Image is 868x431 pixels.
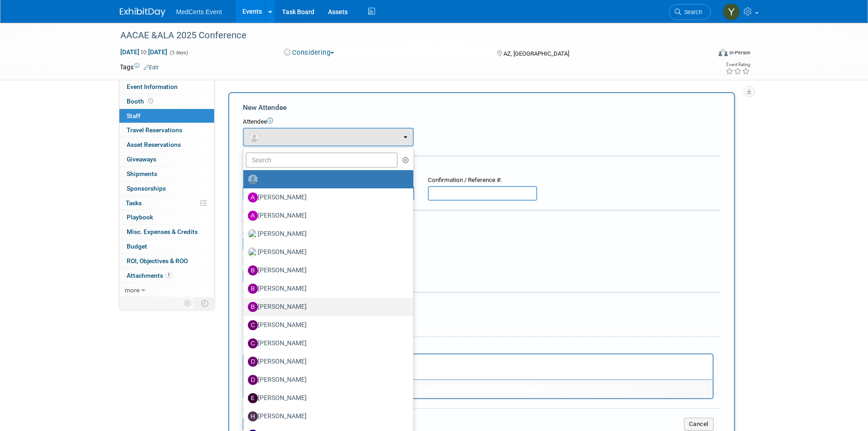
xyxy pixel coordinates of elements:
[146,98,155,104] span: Booth not reserved yet
[119,210,214,224] a: Playbook
[119,80,214,94] a: Event Information
[243,103,720,113] div: New Attendee
[248,192,258,203] img: A.jpg
[248,336,404,351] label: [PERSON_NAME]
[248,411,258,421] img: H.jpg
[119,109,214,123] a: Staff
[657,47,751,61] div: Event Format
[119,152,214,166] a: Giveaways
[119,283,214,297] a: more
[127,170,157,177] span: Shipments
[248,338,258,348] img: C.jpg
[669,4,711,20] a: Search
[248,281,404,296] label: [PERSON_NAME]
[243,218,720,226] div: Cost:
[127,112,140,119] span: Staff
[246,152,398,168] input: Search
[243,118,720,126] div: Attendee
[723,3,740,21] img: Yenexis Quintana
[725,62,750,67] div: Event Rating
[144,64,159,71] a: Edit
[248,284,258,294] img: B.jpg
[248,373,404,387] label: [PERSON_NAME]
[248,302,258,312] img: B.jpg
[176,8,222,16] span: MedCerts Event
[248,391,404,405] label: [PERSON_NAME]
[120,62,159,72] td: Tags
[119,138,214,152] a: Asset Reservations
[117,27,697,44] div: AACAE &ALA 2025 Conference
[248,354,404,369] label: [PERSON_NAME]
[248,357,258,367] img: D.jpg
[248,174,258,184] img: Unassigned-User-Icon.png
[248,211,258,221] img: A.jpg
[119,196,214,210] a: Tasks
[248,265,258,275] img: B.jpg
[243,162,720,171] div: Registration / Ticket Info (optional)
[248,245,404,260] label: [PERSON_NAME]
[248,300,404,314] label: [PERSON_NAME]
[119,269,214,283] a: Attachments1
[248,393,258,403] img: E.jpg
[248,208,404,223] label: [PERSON_NAME]
[248,318,404,332] label: [PERSON_NAME]
[729,49,750,56] div: In-Person
[719,49,728,56] img: Format-Inperson.png
[127,257,188,265] span: ROI, Objectives & ROO
[127,213,153,221] span: Playbook
[165,272,172,279] span: 1
[126,199,142,207] span: Tasks
[120,48,168,56] span: [DATE] [DATE]
[248,409,404,424] label: [PERSON_NAME]
[119,167,214,181] a: Shipments
[127,185,166,192] span: Sponsorships
[127,156,156,163] span: Giveaways
[248,263,404,278] label: [PERSON_NAME]
[428,176,537,185] div: Confirmation / Reference #:
[125,286,139,294] span: more
[127,228,198,235] span: Misc. Expenses & Credits
[195,297,214,309] td: Toggle Event Tabs
[120,8,165,17] img: ExhibitDay
[243,299,720,308] div: Misc. Attachments & Notes
[248,190,404,205] label: [PERSON_NAME]
[119,94,214,109] a: Booth
[681,9,702,16] span: Search
[684,418,714,431] button: Cancel
[127,98,155,105] span: Booth
[119,254,214,268] a: ROI, Objectives & ROO
[180,297,196,309] td: Personalize Event Tab Strip
[503,50,569,57] span: AZ, [GEOGRAPHIC_DATA]
[127,141,181,148] span: Asset Reservations
[119,182,214,196] a: Sponsorships
[248,227,404,241] label: [PERSON_NAME]
[119,123,214,137] a: Travel Reservations
[119,239,214,254] a: Budget
[127,272,172,279] span: Attachments
[127,83,178,90] span: Event Information
[248,375,258,385] img: D.jpg
[243,343,714,352] div: Notes
[244,354,713,379] iframe: Rich Text Area
[119,225,214,239] a: Misc. Expenses & Credits
[127,126,182,134] span: Travel Reservations
[281,48,338,57] button: Considering
[248,320,258,330] img: C.jpg
[169,50,188,56] span: (3 days)
[139,48,148,56] span: to
[127,243,147,250] span: Budget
